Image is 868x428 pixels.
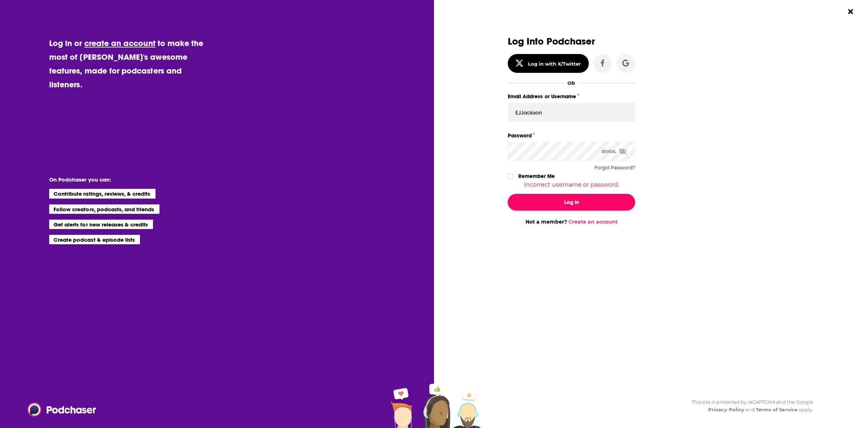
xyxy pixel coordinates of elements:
[686,398,813,414] div: This site is protected by reCAPTCHA and the Google and apply.
[508,219,635,225] div: Not a member?
[508,181,635,188] div: Incorrect username or password.
[508,194,635,211] button: Log In
[84,38,156,48] a: create an account
[508,92,635,101] label: Email Address or Username
[569,219,618,225] a: Create an account
[518,171,555,181] label: Remember Me
[595,165,635,170] button: Forgot Password?
[508,54,589,73] button: Log in with X/Twitter
[49,204,159,214] li: Follow creators, podcasts, and friends
[27,403,91,416] a: Podchaser - Follow, Share and Rate Podcasts
[708,407,744,412] a: Privacy Policy
[49,176,194,183] li: On Podchaser you can:
[528,61,581,67] div: Log in with X/Twitter
[601,142,626,161] div: Reveal
[508,103,635,122] input: Email Address or Username
[49,235,140,244] li: Create podcast & episode lists
[508,36,635,47] h3: Log Into Podchaser
[27,403,97,416] img: Podchaser - Follow, Share and Rate Podcasts
[49,220,153,229] li: Get alerts for new releases & credits
[844,5,858,18] button: Close Button
[49,189,156,198] li: Contribute ratings, reviews, & credits
[508,131,635,140] label: Password
[567,80,575,86] div: OR
[756,407,797,412] a: Terms of Service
